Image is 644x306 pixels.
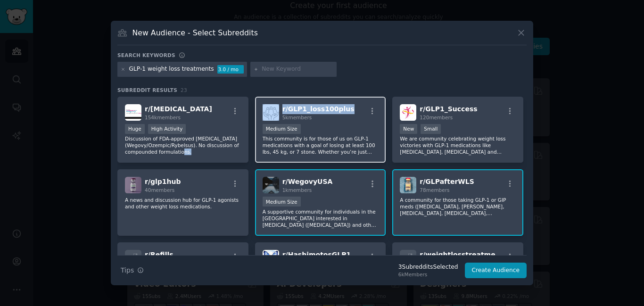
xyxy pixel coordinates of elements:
button: Create Audience [465,263,527,279]
img: Semaglutide [125,104,141,121]
p: A news and discussion hub for GLP-1 agonists and other weight loss medications. [125,197,241,210]
div: 3.0 / mo [217,65,244,74]
div: Medium Size [263,124,301,134]
h3: Search keywords [117,52,175,58]
div: 3 Subreddit s Selected [398,263,458,272]
span: r/ HashimotosGLP1 [282,251,351,258]
div: New [400,124,417,134]
p: We are community celebrating weight loss victories with GLP-1 medications like [MEDICAL_DATA], [M... [400,135,516,155]
img: glp1hub [125,177,141,193]
p: Discussion of FDA-approved [MEDICAL_DATA] (Wegovy/Ozempic/Rybelsus). No discussion of compounded ... [125,135,241,155]
input: New Keyword [262,65,333,74]
div: Huge [125,124,145,134]
span: r/ glp1hub [145,178,181,185]
span: Subreddit Results [117,87,177,93]
p: A supportive community for individuals in the [GEOGRAPHIC_DATA] interested in [MEDICAL_DATA] ([ME... [263,208,379,228]
h3: New Audience - Select Subreddits [132,28,258,38]
img: GLP1_Success [400,104,416,121]
div: GLP-1 weight loss treatments [129,65,214,74]
p: A community for those taking GLP-1 or GIP meds ([MEDICAL_DATA], [PERSON_NAME], [MEDICAL_DATA], [M... [400,197,516,216]
span: r/ [MEDICAL_DATA] [145,105,212,113]
button: Tips [117,262,147,279]
p: This community is for those of us on GLP-1 medications with a goal of losing at least 100 lbs, 45... [263,135,379,155]
span: r/ GLP1_loss100plus [282,105,355,113]
div: 6k Members [398,271,458,278]
span: 154k members [145,115,181,120]
span: 120 members [420,115,453,120]
span: 23 [181,87,187,93]
div: Small [421,124,441,134]
img: HashimotosGLP1 [263,250,279,266]
span: r/ GLP1_Success [420,105,477,113]
span: 78 members [420,187,449,193]
span: 1k members [282,187,312,193]
span: 5k members [282,115,312,120]
img: WegovyUSA [263,177,279,193]
span: r/ Refills [145,251,173,258]
div: High Activity [148,124,186,134]
span: r/ weightlosstreatments [420,251,507,258]
div: Medium Size [263,197,301,207]
span: r/ WegovyUSA [282,178,333,185]
img: GLPafterWLS [400,177,416,193]
span: r/ GLPafterWLS [420,178,474,185]
span: 40 members [145,187,174,193]
span: Tips [121,265,134,275]
img: GLP1_loss100plus [263,104,279,121]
